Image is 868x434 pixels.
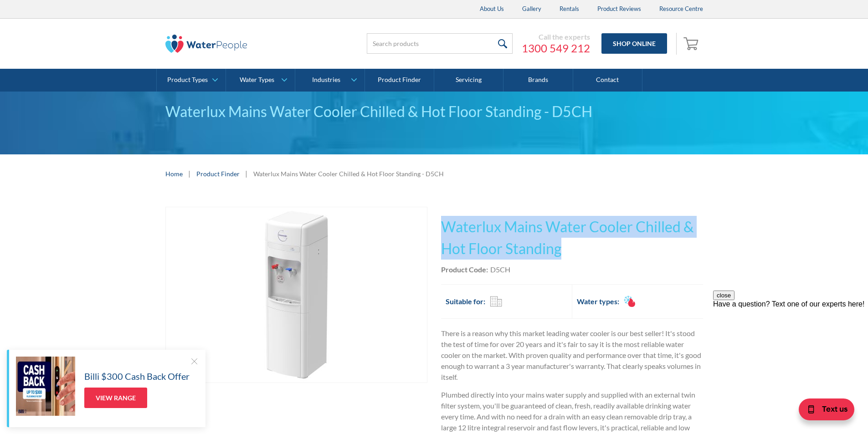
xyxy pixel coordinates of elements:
a: Product Finder [365,69,434,92]
a: Servicing [434,69,503,92]
a: Open empty cart [681,33,703,55]
div: Industries [312,76,340,84]
input: Search products [367,33,513,54]
div: Waterlux Mains Water Cooler Chilled & Hot Floor Standing - D5CH [253,169,444,179]
a: View Range [84,388,147,408]
img: Waterlux Mains Water Cooler Chilled & Hot Floor Standing - D5CH [209,207,384,383]
div: Call the experts [522,32,590,41]
a: Product Finder [196,169,240,179]
img: The Water People [165,35,247,53]
div: Water Types [240,76,274,84]
p: There is a reason why this market leading water cooler is our best seller! It's stood the test of... [441,328,703,383]
iframe: podium webchat widget prompt [713,291,868,400]
strong: Product Code: [441,265,488,274]
div: D5CH [490,264,510,275]
a: Industries [295,69,364,92]
div: Product Types [167,76,208,84]
a: Contact [573,69,642,92]
div: | [187,168,192,179]
a: Product Types [157,69,226,92]
h1: Waterlux Mains Water Cooler Chilled & Hot Floor Standing [441,216,703,260]
a: 1300 549 212 [522,41,590,55]
a: Home [165,169,183,179]
h5: Billi $300 Cash Back Offer [84,369,190,383]
div: | [244,168,249,179]
iframe: podium webchat widget bubble [777,388,868,434]
a: open lightbox [165,207,427,383]
div: Waterlux Mains Water Cooler Chilled & Hot Floor Standing - D5CH [165,101,703,123]
a: Brands [503,69,573,92]
h2: Suitable for: [446,296,485,307]
h2: Water types: [577,296,619,307]
a: Shop Online [601,33,667,54]
a: Water Types [226,69,295,92]
img: Billi $300 Cash Back Offer [16,357,75,416]
img: shopping cart [683,36,701,51]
